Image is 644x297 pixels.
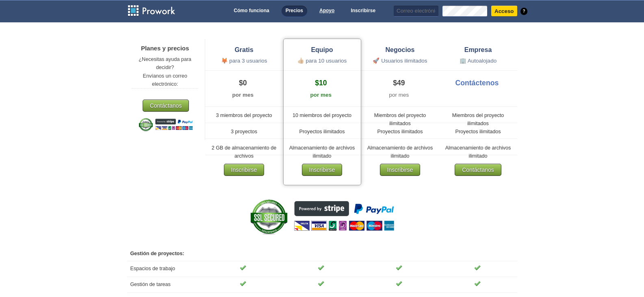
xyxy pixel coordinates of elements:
[230,6,273,17] a: Cómo funciona
[282,6,307,17] a: Precios
[234,8,269,13] font: Cómo funciona
[315,79,327,87] font: $10
[396,264,402,271] img: tick.png
[141,45,189,52] font: Planes y precios
[302,164,343,176] a: Inscribirse
[474,264,481,271] img: tick.png
[212,145,277,159] font: 2 GB de almacenamiento de archivos
[224,164,265,176] a: Inscribirse
[377,129,423,134] font: Proyectos ilimitados
[318,264,324,271] img: tick.png
[231,167,257,173] font: Inscribirse
[394,6,438,17] input: Correo electrónico
[373,58,427,64] font: 🚀 Usuarios ilimitados
[455,164,501,176] a: Contáctanos
[139,56,191,70] font: ¿Necesitas ayuda para decidir?
[239,79,247,87] font: $0
[150,102,182,109] font: Contáctanos
[445,145,511,159] font: Almacenamiento de archivos ilimitado
[221,58,267,64] font: 🦊 para 3 usuarios
[130,266,176,271] font: Espacios de trabajo
[351,8,375,13] font: Inscribirse
[293,113,351,118] font: 10 miembros del proyecto
[234,46,253,53] font: Gratis
[137,115,195,133] img: stripe_secure.png
[474,280,481,287] img: tick.png
[520,8,527,15] a: ?
[462,167,494,173] font: Contáctanos
[319,8,334,13] font: Apoyo
[460,58,497,64] font: 🏢 Autoalojado
[130,282,171,287] font: Gestión de tareas
[286,8,303,13] font: Precios
[297,58,347,64] font: 👍🏼 para 10 usuarios
[452,113,504,126] font: Miembros del proyecto ilimitados
[130,251,184,256] font: Gestión de proyectos:
[455,79,499,87] a: Contáctenos
[523,9,525,13] font: ?
[310,92,332,98] font: por mes
[389,92,409,98] font: por mes
[318,280,324,287] img: tick.png
[315,6,338,17] a: Apoyo
[491,6,517,16] input: Acceso
[231,129,257,134] font: 3 proyectos
[143,73,187,87] font: Envíanos un correo electrónico:
[232,92,254,98] font: por mes
[385,46,414,53] font: Negocios
[393,79,405,87] font: $49
[396,280,402,287] img: tick.png
[311,46,333,53] font: Equipo
[380,164,421,176] a: Inscribirse
[387,167,413,173] font: Inscribirse
[309,167,335,173] font: Inscribirse
[289,145,355,159] font: Almacenamiento de archivos ilimitado
[374,113,426,126] font: Miembros del proyecto ilimitados
[347,6,379,17] a: Inscribirse
[299,129,345,134] font: Proyectos ilimitados
[455,129,501,134] font: Proyectos ilimitados
[216,113,272,118] font: 3 miembros del proyecto
[240,280,246,287] img: tick.png
[143,100,189,112] a: Contáctanos
[240,264,246,271] img: tick.png
[464,46,492,53] font: Empresa
[367,145,433,159] font: Almacenamiento de archivos ilimitado
[244,191,400,240] img: stripe_secure.png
